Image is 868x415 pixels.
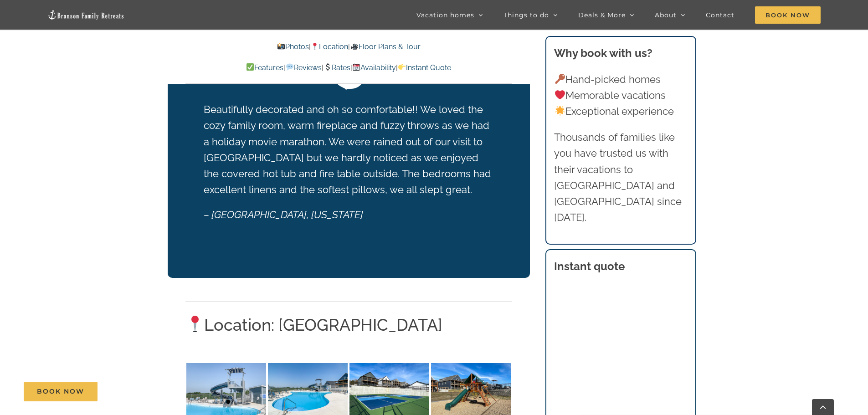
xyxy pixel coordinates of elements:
[47,10,125,20] img: Branson Family Retreats Logo
[185,41,512,53] p: | |
[185,62,512,74] p: | | | |
[398,63,451,72] a: Instant Quote
[24,382,98,401] a: Book Now
[578,12,626,18] span: Deals & More
[311,43,318,50] img: 📍
[352,63,396,72] a: Availability
[555,106,565,116] img: 🌟
[204,102,494,198] p: Beautifully decorated and oh so comfortable!! We loved the cozy family room, warm fireplace and f...
[503,12,549,18] span: Things to do
[246,63,283,72] a: Features
[285,63,321,72] a: Reviews
[655,12,677,18] span: About
[755,6,821,24] span: Book Now
[555,90,565,100] img: ❤️
[277,42,309,51] a: Photos
[706,12,734,18] span: Contact
[351,43,358,50] img: 🎥
[204,209,363,220] em: – [GEOGRAPHIC_DATA], [US_STATE]
[185,313,512,336] h2: Location: [GEOGRAPHIC_DATA]
[353,63,360,71] img: 📆
[37,388,84,395] span: Book Now
[416,12,474,18] span: Vacation homes
[554,72,687,120] p: Hand-picked homes Memorable vacations Exceptional experience
[311,42,348,51] a: Location
[554,129,687,225] p: Thousands of families like you have trusted us with their vacations to [GEOGRAPHIC_DATA] and [GEO...
[554,45,687,61] h3: Why book with us?
[277,43,285,50] img: 📸
[555,74,565,84] img: 🔑
[247,63,254,71] img: ✅
[324,63,331,71] img: 💲
[554,260,625,273] strong: Instant quote
[187,316,203,332] img: 📍
[350,42,420,51] a: Floor Plans & Tour
[324,63,350,72] a: Rates
[398,63,406,71] img: 👉
[286,63,293,71] img: 💬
